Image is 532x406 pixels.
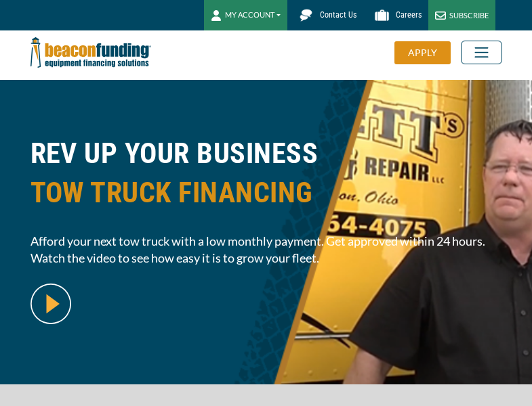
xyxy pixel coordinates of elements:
a: Careers [363,3,428,27]
img: Beacon Funding Corporation logo [30,30,151,74]
img: Beacon Funding chat [294,3,318,27]
button: Toggle navigation [461,41,502,64]
div: APPLY [394,41,451,64]
a: APPLY [394,41,461,64]
img: video modal pop-up play button [30,284,71,324]
img: Beacon Funding Careers [370,3,394,27]
span: Afford your next tow truck with a low monthly payment. Get approved within 24 hours. Watch the vi... [30,233,502,267]
span: TOW TRUCK FINANCING [30,173,502,212]
a: Contact Us [287,3,363,27]
span: Contact Us [320,10,356,20]
span: Careers [396,10,422,20]
h1: REV UP YOUR BUSINESS [30,134,502,223]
